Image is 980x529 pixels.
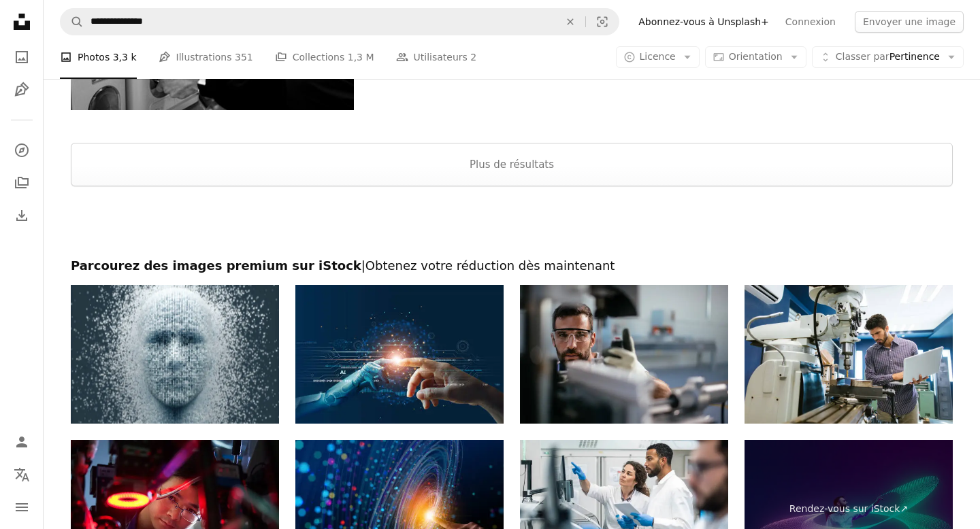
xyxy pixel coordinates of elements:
a: Abonnez-vous à Unsplash+ [630,11,777,33]
span: Classer par [836,51,889,62]
button: Rechercher sur Unsplash [61,9,84,35]
button: Menu [8,494,35,521]
img: Jeune ingénieur latin étalonnage perceuse [745,285,953,424]
img: Travailleur en usine [520,285,728,424]
a: Accueil — Unsplash [8,8,35,38]
button: Orientation [705,46,806,68]
span: 1,3 M [348,50,374,65]
span: Orientation [729,51,783,62]
button: Licence [616,46,700,68]
span: | Obtenez votre réduction dès maintenant [361,258,615,273]
a: Illustrations [8,76,35,103]
button: Envoyer une image [855,11,964,33]
a: Illustrations 351 [159,35,253,79]
span: 2 [470,50,476,65]
button: Effacer [555,9,585,35]
form: Rechercher des visuels sur tout le site [60,8,619,35]
a: Connexion / S’inscrire [8,428,35,456]
a: Historique de téléchargement [8,202,35,229]
button: Classer parPertinence [812,46,964,68]
a: Explorer [8,137,35,164]
a: Utilisateurs 2 [396,35,477,79]
a: Collections 1,3 M [275,35,374,79]
h2: Parcourez des images premium sur iStock [71,258,953,274]
a: Connexion [777,11,844,33]
img: AI, Apprentissage automatique, Mains de robot et de contact humain sur le fond de connexion de ré... [295,285,504,424]
button: Recherche de visuels [586,9,619,35]
a: Collections [8,169,35,197]
span: Pertinence [836,50,940,64]
button: Plus de résultats [71,143,953,186]
img: Deep Learning, Fond d’intelligence artificielle [71,285,279,424]
a: Photos [8,44,35,71]
button: Langue [8,461,35,488]
span: 351 [235,50,253,65]
span: Licence [640,51,676,62]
